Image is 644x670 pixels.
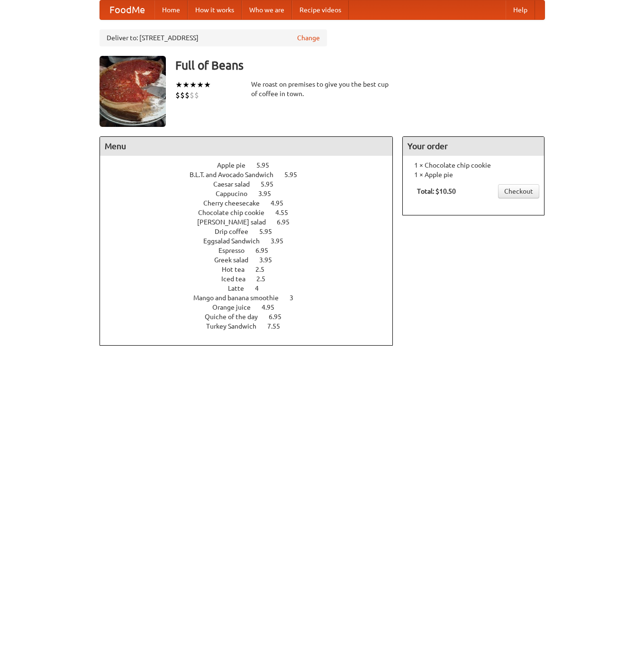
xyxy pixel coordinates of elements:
[261,180,283,188] span: 5.95
[269,313,291,321] span: 6.95
[215,228,290,235] a: Drip coffee 5.95
[204,80,211,90] li: ★
[188,0,242,19] a: How it works
[417,188,456,195] b: Total: $10.50
[185,90,190,100] li: $
[255,266,274,273] span: 2.5
[203,199,269,207] span: Cherry cheesecake
[212,304,292,311] a: Orange juice 4.95
[197,218,307,226] a: [PERSON_NAME] salad 6.95
[213,180,259,188] span: Caesar salad
[271,237,293,245] span: 3.95
[262,304,284,311] span: 4.95
[218,247,254,254] span: Espresso
[216,190,257,197] span: Cappucino
[216,190,289,197] a: Cappucino 3.95
[214,256,290,264] a: Greek salad 3.95
[190,80,197,90] li: ★
[100,56,166,127] img: angular.jpg
[275,209,298,216] span: 4.55
[175,56,545,75] h3: Full of Beans
[193,294,288,302] span: Mango and banana smoothie
[403,137,544,156] h4: Your order
[221,275,283,283] a: Iced tea 2.5
[271,199,293,207] span: 4.95
[175,90,180,100] li: $
[190,171,283,179] span: B.L.T. and Avocado Sandwich
[277,218,299,226] span: 6.95
[180,90,185,100] li: $
[203,199,301,207] a: Cherry cheesecake 4.95
[217,161,255,169] span: Apple pie
[259,228,281,235] span: 5.95
[218,247,286,254] a: Espresso 6.95
[506,0,535,19] a: Help
[267,322,290,330] span: 7.55
[198,209,274,216] span: Chocolate chip cookie
[175,80,182,90] li: ★
[498,184,539,198] a: Checkout
[203,237,269,245] span: Eggsalad Sandwich
[206,322,298,330] a: Turkey Sandwich 7.55
[194,90,199,100] li: $
[182,80,190,90] li: ★
[222,266,254,273] span: Hot tea
[256,275,275,283] span: 2.5
[205,313,267,321] span: Quiche of the day
[190,90,194,100] li: $
[217,161,287,169] a: Apple pie 5.95
[284,171,307,179] span: 5.95
[221,275,255,283] span: Iced tea
[242,0,292,19] a: Who we are
[197,80,204,90] li: ★
[258,190,281,197] span: 3.95
[154,0,188,19] a: Home
[297,33,320,43] a: Change
[290,294,303,302] span: 3
[214,256,258,264] span: Greek salad
[228,285,276,292] a: Latte 4
[100,0,154,19] a: FoodMe
[251,80,393,98] div: We roast on premises to give you the best cup of coffee in town.
[212,304,260,311] span: Orange juice
[205,313,299,321] a: Quiche of the day 6.95
[408,170,539,179] li: 1 × Apple pie
[190,171,315,179] a: B.L.T. and Avocado Sandwich 5.95
[206,322,266,330] span: Turkey Sandwich
[255,285,268,292] span: 4
[228,285,254,292] span: Latte
[222,266,282,273] a: Hot tea 2.5
[255,247,278,254] span: 6.95
[197,218,275,226] span: [PERSON_NAME] salad
[408,161,539,170] li: 1 × Chocolate chip cookie
[100,29,327,46] div: Deliver to: [STREET_ADDRESS]
[203,237,301,245] a: Eggsalad Sandwich 3.95
[259,256,281,264] span: 3.95
[100,137,393,156] h4: Menu
[213,180,291,188] a: Caesar salad 5.95
[292,0,349,19] a: Recipe videos
[198,209,306,216] a: Chocolate chip cookie 4.55
[193,294,311,302] a: Mango and banana smoothie 3
[215,228,258,235] span: Drip coffee
[256,161,279,169] span: 5.95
